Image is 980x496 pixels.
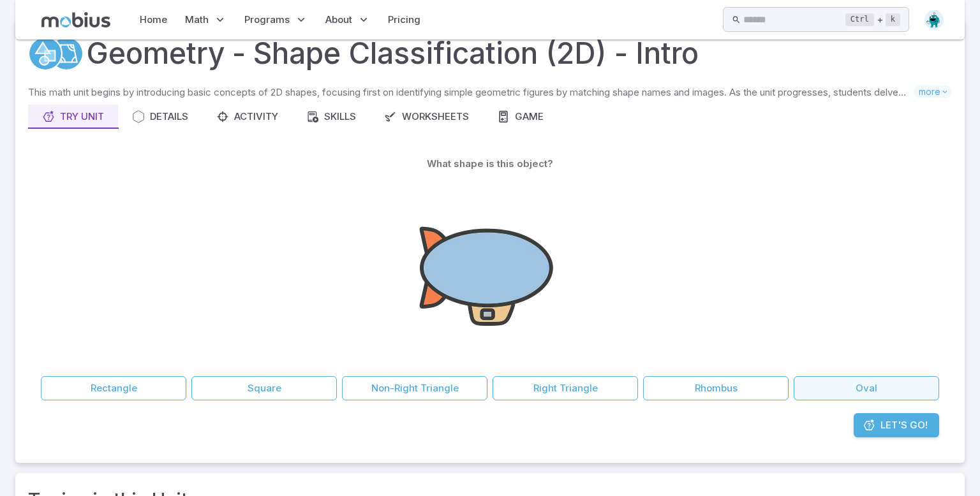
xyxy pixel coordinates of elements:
a: Pricing [384,5,424,34]
span: Let's Go! [880,418,928,432]
div: + [845,12,900,27]
div: Try Unit [42,110,104,124]
kbd: k [886,13,900,26]
kbd: Ctrl [845,13,874,26]
a: Geometry 2D [28,36,63,71]
button: Non-Right Triangle [342,376,487,400]
span: About [325,13,352,27]
p: This math unit begins by introducing basic concepts of 2D shapes, focusing first on identifying s... [28,85,914,99]
div: Game [497,110,544,124]
img: octagon.svg [924,10,944,29]
div: Activity [216,110,278,124]
button: Right Triangle [493,376,638,400]
div: Skills [306,110,356,124]
p: What shape is this object? [427,157,553,171]
div: Details [132,110,188,124]
a: Shapes and Angles [49,36,84,71]
a: Let's Go! [854,413,939,437]
a: Home [136,5,171,34]
h1: Geometry - Shape Classification (2D) - Intro [86,32,699,75]
button: Square [191,376,337,400]
div: Worksheets [384,110,469,124]
button: Oval [794,376,939,400]
button: Rhombus [643,376,789,400]
button: Rectangle [41,376,186,400]
span: Programs [244,13,290,27]
span: Math [185,13,209,27]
